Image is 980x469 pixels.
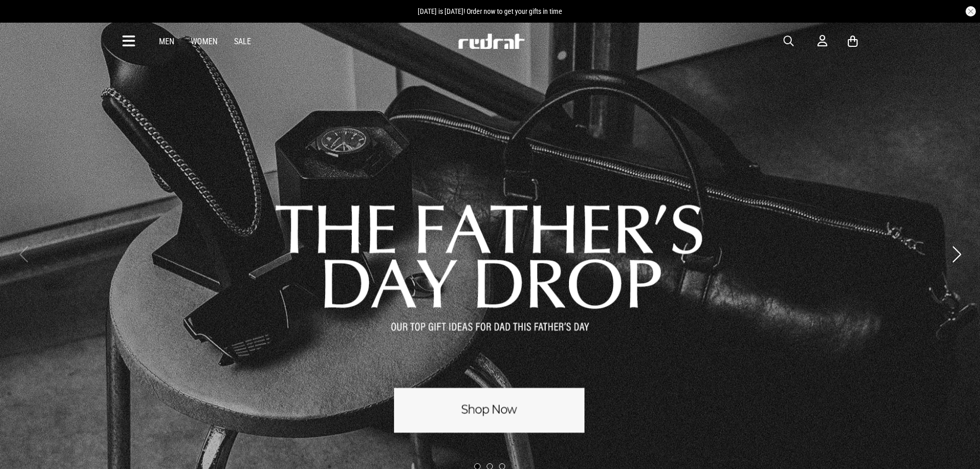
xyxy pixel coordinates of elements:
span: [DATE] is [DATE]! Order now to get your gifts in time [418,7,562,15]
button: Next slide [950,243,964,266]
a: Women [191,37,218,46]
img: Redrat logo [457,33,525,49]
a: Sale [234,37,251,46]
button: Previous slide [16,243,30,266]
a: Men [159,37,174,46]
